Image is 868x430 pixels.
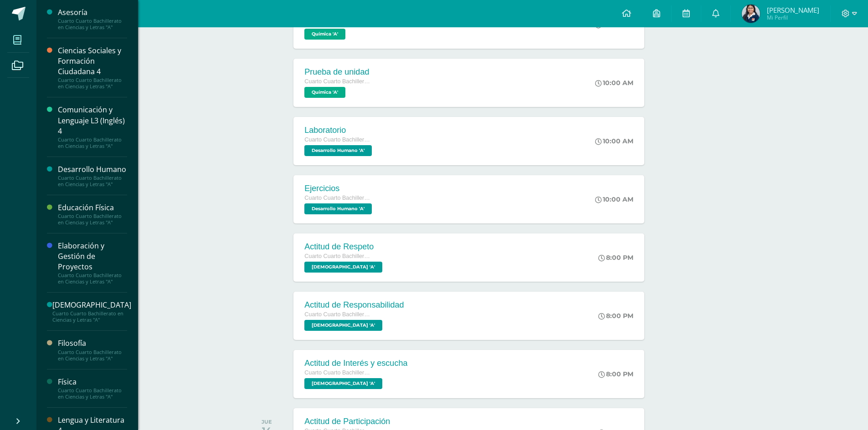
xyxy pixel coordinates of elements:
[304,378,382,389] span: Evangelización 'A'
[595,195,633,203] div: 10:00 AM
[52,300,131,310] div: [DEMOGRAPHIC_DATA]
[58,105,127,136] div: Comunicación y Lenguaje L3 (Inglés) 4
[304,67,373,77] div: Prueba de unidad
[304,126,374,135] div: Laboratorio
[742,5,760,23] img: 279b2243f724a376fefb9e201e6859a2.png
[598,312,633,320] div: 8:00 PM
[767,5,819,15] span: [PERSON_NAME]
[58,77,127,90] div: Cuarto Cuarto Bachillerato en Ciencias y Letras "A"
[304,195,373,201] span: Cuarto Cuarto Bachillerato en Ciencias y Letras
[304,262,382,273] span: Evangelización 'A'
[304,87,345,98] span: Química 'A'
[58,46,127,90] a: Ciencias Sociales y Formación Ciudadana 4Cuarto Cuarto Bachillerato en Ciencias y Letras "A"
[304,242,385,252] div: Actitud de Respeto
[58,241,127,285] a: Elaboración y Gestión de ProyectosCuarto Cuarto Bachillerato en Ciencias y Letras "A"
[58,175,127,187] div: Cuarto Cuarto Bachillerato en Ciencias y Letras "A"
[58,338,127,349] div: Filosofía
[598,370,633,378] div: 8:00 PM
[58,164,127,187] a: Desarrollo HumanoCuarto Cuarto Bachillerato en Ciencias y Letras "A"
[304,203,372,214] span: Desarrollo Humano 'A'
[595,137,633,145] div: 10:00 AM
[58,164,127,175] div: Desarrollo Humano
[58,137,127,149] div: Cuarto Cuarto Bachillerato en Ciencias y Letras "A"
[304,417,390,426] div: Actitud de Participación
[598,253,633,262] div: 8:00 PM
[595,79,633,87] div: 10:00 AM
[58,349,127,362] div: Cuarto Cuarto Bachillerato en Ciencias y Letras "A"
[304,320,382,331] span: Evangelización 'A'
[304,184,374,193] div: Ejercicios
[304,29,345,40] span: Química 'A'
[58,7,127,30] a: AsesoríaCuarto Cuarto Bachillerato en Ciencias y Letras "A"
[58,105,127,149] a: Comunicación y Lenguaje L3 (Inglés) 4Cuarto Cuarto Bachillerato en Ciencias y Letras "A"
[58,387,127,400] div: Cuarto Cuarto Bachillerato en Ciencias y Letras "A"
[58,46,127,77] div: Ciencias Sociales y Formación Ciudadana 4
[304,300,404,310] div: Actitud de Responsabilidad
[304,78,373,85] span: Cuarto Cuarto Bachillerato en Ciencias y Letras
[304,369,373,376] span: Cuarto Cuarto Bachillerato en Ciencias y Letras
[58,338,127,361] a: FilosofíaCuarto Cuarto Bachillerato en Ciencias y Letras "A"
[52,310,131,323] div: Cuarto Cuarto Bachillerato en Ciencias y Letras "A"
[58,7,127,18] div: Asesoría
[58,377,127,400] a: FísicaCuarto Cuarto Bachillerato en Ciencias y Letras "A"
[52,300,131,323] a: [DEMOGRAPHIC_DATA]Cuarto Cuarto Bachillerato en Ciencias y Letras "A"
[58,241,127,272] div: Elaboración y Gestión de Proyectos
[304,253,373,259] span: Cuarto Cuarto Bachillerato en Ciencias y Letras
[58,202,127,226] a: Educación FísicaCuarto Cuarto Bachillerato en Ciencias y Letras "A"
[58,18,127,30] div: Cuarto Cuarto Bachillerato en Ciencias y Letras "A"
[58,272,127,285] div: Cuarto Cuarto Bachillerato en Ciencias y Letras "A"
[58,202,127,213] div: Educación Física
[58,377,127,387] div: Física
[767,14,819,21] span: Mi Perfil
[304,359,407,368] div: Actitud de Interés y escucha
[304,145,372,156] span: Desarrollo Humano 'A'
[304,311,373,318] span: Cuarto Cuarto Bachillerato en Ciencias y Letras
[262,419,272,425] div: JUE
[58,213,127,226] div: Cuarto Cuarto Bachillerato en Ciencias y Letras "A"
[304,137,373,143] span: Cuarto Cuarto Bachillerato en Ciencias y Letras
